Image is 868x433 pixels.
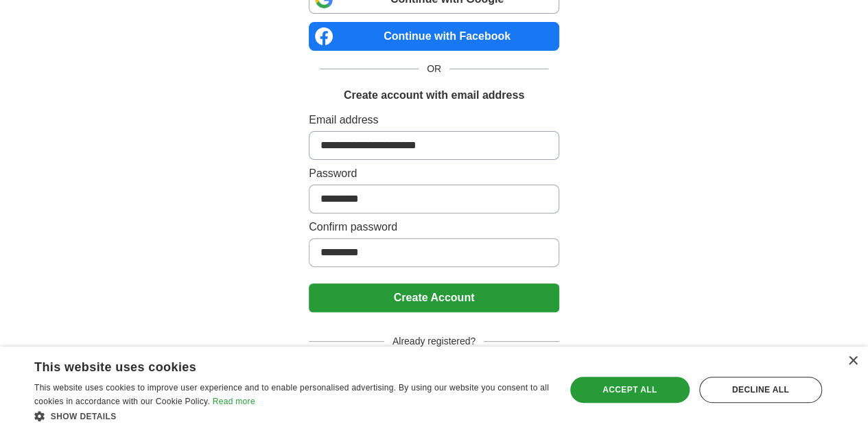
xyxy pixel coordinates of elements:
[309,165,559,182] label: Password
[419,62,449,76] span: OR
[847,356,858,366] div: Close
[384,334,484,349] span: Already registered?
[34,355,515,375] div: This website uses cookies
[570,377,690,403] div: Accept all
[344,87,524,104] h1: Create account with email address
[34,409,550,423] div: Show details
[699,377,822,403] div: Decline all
[309,283,559,312] button: Create Account
[34,383,549,406] span: This website uses cookies to improve user experience and to enable personalised advertising. By u...
[213,397,255,406] a: Read more, opens a new window
[51,412,117,421] span: Show details
[309,219,559,235] label: Confirm password
[309,112,559,128] label: Email address
[309,22,559,51] a: Continue with Facebook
